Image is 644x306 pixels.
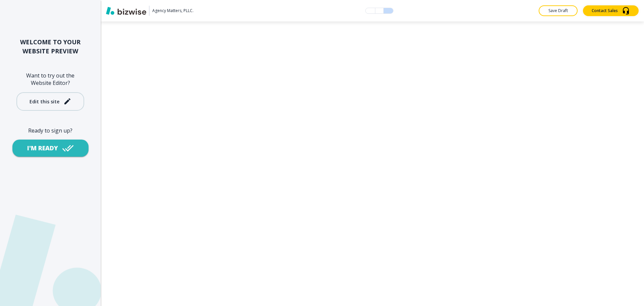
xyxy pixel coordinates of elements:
div: Edit this site [30,99,59,104]
button: Save Draft [539,5,578,16]
p: Save Draft [547,8,569,14]
div: I'M READY [27,144,58,152]
h3: Agency Matters, PLLC. [152,8,194,14]
h2: WELCOME TO YOUR WEBSITE PREVIEW [11,38,90,56]
button: Edit this site [16,92,84,111]
h6: Ready to sign up? [11,127,90,134]
button: I'M READY [12,140,89,157]
h6: Want to try out the Website Editor? [11,72,90,87]
button: Contact Sales [583,5,639,16]
p: Contact Sales [592,8,618,14]
button: Agency Matters, PLLC. [106,6,194,16]
img: Bizwise Logo [106,7,146,15]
